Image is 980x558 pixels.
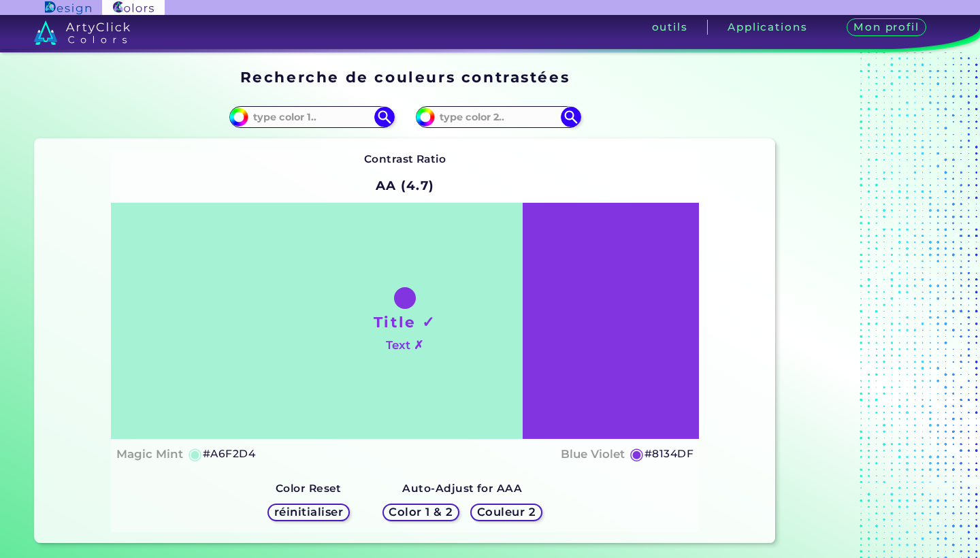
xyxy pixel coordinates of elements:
[652,22,688,32] h3: outils
[34,20,130,45] img: logo_artyclick_colors_white.svg
[561,107,581,127] img: Recherche d'icônes
[847,18,926,37] h3: Mon profil
[435,108,561,126] input: type color 2..
[728,22,807,32] h3: Applications
[374,312,436,332] h1: Title ✓
[276,482,342,495] strong: Color Reset
[203,445,255,463] h5: #A6F2D4
[240,67,570,87] h1: Recherche de couleurs contrastées
[644,445,693,463] h5: #8134DF
[45,1,91,14] img: ArtyClick Design logo
[370,171,441,201] h2: AA (4.7)
[188,446,203,462] h5: ◉
[248,108,375,126] input: type color 1..
[392,507,450,517] h5: Color 1 & 2
[561,444,625,464] h4: Blue Violet
[402,482,522,495] strong: Auto-Adjust for AAA
[116,444,183,464] h4: Magic Mint
[630,446,644,462] h5: ◉
[386,335,423,355] h4: Text ✗
[278,507,340,517] h5: réinitialiser
[364,152,446,165] strong: Contrast Ratio
[374,107,395,127] img: Recherche d'icônes
[480,507,533,517] h5: Couleur 2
